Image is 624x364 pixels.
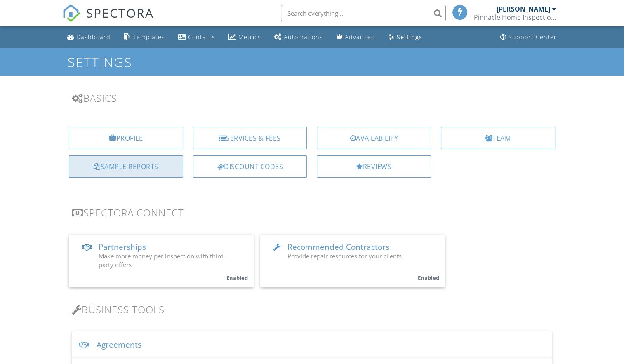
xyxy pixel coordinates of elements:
a: Contacts [175,30,219,45]
a: Partnerships Make more money per inspection with third-party offers Enabled [69,235,254,287]
a: Automations (Basic) [271,30,326,45]
h3: Business Tools [72,304,551,315]
a: Availability [317,127,431,149]
a: Templates [120,30,168,45]
div: Contacts [188,33,215,41]
h3: Spectora Connect [72,207,551,218]
a: Profile [69,127,183,149]
input: Search everything... [281,5,446,21]
span: Recommended Contractors [287,242,389,252]
div: Pinnacle Home Inspections [474,13,556,21]
div: Settings [397,33,422,41]
div: Dashboard [76,33,111,41]
div: Templates [133,33,165,41]
a: Settings [385,30,426,45]
a: Advanced [333,30,379,45]
span: SPECTORA [86,4,154,21]
small: Enabled [226,274,248,282]
span: Provide repair resources for your clients [287,252,402,260]
a: Services & Fees [193,127,307,149]
span: Partnerships [99,242,146,252]
a: Discount Codes [193,155,307,178]
a: Team [441,127,555,149]
a: Dashboard [64,30,114,45]
a: Sample Reports [69,155,183,178]
div: Support Center [509,33,557,41]
span: Make more money per inspection with third-party offers [99,252,226,269]
a: Reviews [317,155,431,178]
h3: Basics [72,92,551,103]
div: [PERSON_NAME] [497,5,550,13]
a: Metrics [225,30,264,45]
div: Metrics [238,33,261,41]
div: Agreements [72,331,551,358]
img: The Best Home Inspection Software - Spectora [62,4,80,22]
h1: Settings [68,55,556,69]
div: Advanced [345,33,375,41]
div: Automations [284,33,323,41]
a: Support Center [497,30,560,45]
a: Recommended Contractors Provide repair resources for your clients Enabled [260,235,445,287]
a: SPECTORA [62,11,154,28]
small: Enabled [418,274,439,282]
